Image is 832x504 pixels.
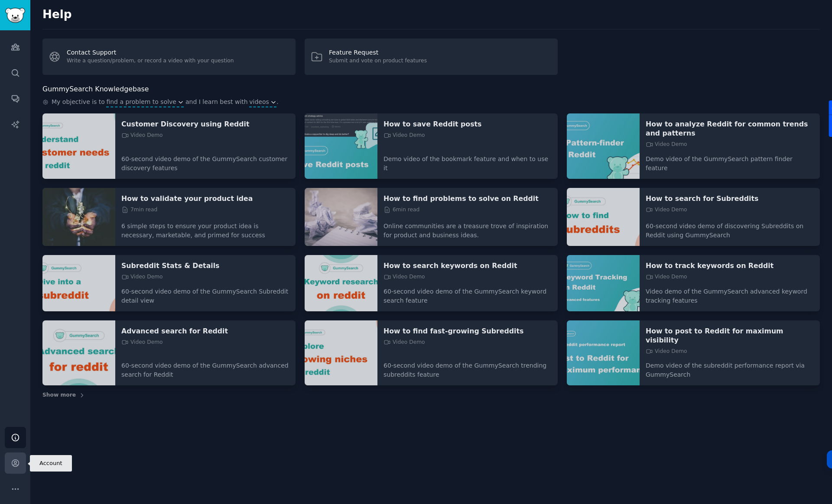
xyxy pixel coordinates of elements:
img: How to find fast-growing Subreddits [305,320,377,386]
p: 60-second video demo of the GummySearch Subreddit detail view [121,281,289,305]
p: 60-second video demo of discovering Subreddits on Reddit using GummySearch [646,216,814,240]
a: Feature RequestSubmit and vote on product features [305,39,558,75]
a: How to search for Subreddits [646,194,814,203]
button: find a problem to solve [106,97,184,107]
a: How to find fast-growing Subreddits [383,326,552,336]
span: and I learn best with [185,97,248,107]
span: videos [249,97,269,107]
a: How to track keywords on Reddit [646,261,814,270]
span: Video Demo [383,339,425,346]
img: Advanced search for Reddit [42,320,115,386]
img: Customer Discovery using Reddit [42,113,115,179]
span: Show more [42,391,76,399]
p: Demo video of the GummySearch pattern finder feature [646,149,814,173]
a: How to search keywords on Reddit [383,261,552,270]
a: How to save Reddit posts [383,120,552,129]
div: . [42,97,820,107]
p: 6 simple steps to ensure your product idea is necessary, marketable, and primed for success [121,216,289,240]
p: Video demo of the GummySearch advanced keyword tracking features [646,281,814,305]
a: Subreddit Stats & Details [121,261,289,270]
span: Video Demo [646,141,687,149]
p: Demo video of the bookmark feature and when to use it [383,149,552,173]
span: Video Demo [383,273,425,281]
span: 6 min read [383,206,419,214]
p: Demo video of the subreddit performance report via GummySearch [646,355,814,379]
img: How to validate your product idea [42,188,115,246]
a: How to find problems to solve on Reddit [383,194,552,203]
h2: Help [42,8,820,22]
a: Advanced search for Reddit [121,326,289,336]
button: videos [249,97,276,107]
span: Video Demo [121,339,163,346]
p: Online communities are a treasure trove of inspiration for product and business ideas. [383,216,552,240]
div: Feature Request [329,48,427,57]
p: 60-second video demo of the GummySearch trending subreddits feature [383,355,552,379]
span: Video Demo [121,273,163,281]
span: My objective is to [52,97,105,107]
img: How to search for Subreddits [567,188,640,246]
p: 60-second video demo of the GummySearch keyword search feature [383,281,552,305]
h2: GummySearch Knowledgebase [42,84,149,95]
a: Customer Discovery using Reddit [121,120,289,129]
span: Video Demo [646,348,687,355]
span: Video Demo [646,273,687,281]
img: How to save Reddit posts [305,113,377,179]
img: How to find problems to solve on Reddit [305,188,377,246]
img: Subreddit Stats & Details [42,255,115,311]
img: How to post to Reddit for maximum visibility [567,320,640,386]
a: How to validate your product idea [121,194,289,203]
img: GummySearch logo [5,8,25,23]
div: Submit and vote on product features [329,57,427,65]
p: 60-second video demo of the GummySearch customer discovery features [121,149,289,173]
span: Video Demo [383,132,425,139]
span: find a problem to solve [106,97,176,107]
img: How to search keywords on Reddit [305,255,377,311]
img: How to analyze Reddit for common trends and patterns [567,113,640,179]
a: How to analyze Reddit for common trends and patterns [646,120,814,138]
a: How to post to Reddit for maximum visibility [646,326,814,345]
p: 60-second video demo of the GummySearch advanced search for Reddit [121,355,289,379]
span: 7 min read [121,206,157,214]
span: Video Demo [121,132,163,139]
img: How to track keywords on Reddit [567,255,640,311]
span: Video Demo [646,206,687,214]
a: Contact SupportWrite a question/problem, or record a video with your question [42,39,296,75]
